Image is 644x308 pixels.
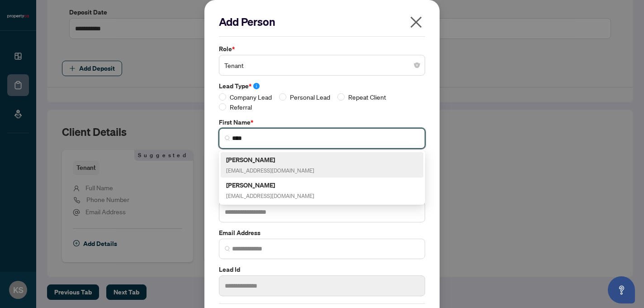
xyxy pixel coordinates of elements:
[219,228,425,238] label: Email Address
[219,117,425,127] label: First Name
[286,92,334,102] span: Personal Lead
[226,102,256,112] span: Referral
[225,246,230,251] img: search_icon
[224,57,420,74] span: Tenant
[226,154,314,165] h5: [PERSON_NAME]
[226,180,314,190] h5: [PERSON_NAME]
[345,92,390,102] span: Repeat Client
[226,167,314,174] span: [EMAIL_ADDRESS][DOMAIN_NAME]
[219,14,425,29] h2: Add Person
[409,15,423,29] span: close
[253,83,260,89] span: info-circle
[219,44,425,54] label: Role
[414,63,420,68] span: close-circle
[219,265,425,274] label: Lead Id
[226,192,314,199] span: [EMAIL_ADDRESS][DOMAIN_NAME]
[608,276,635,303] button: Open asap
[225,135,230,141] img: search_icon
[226,92,275,102] span: Company Lead
[219,81,425,91] label: Lead Type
